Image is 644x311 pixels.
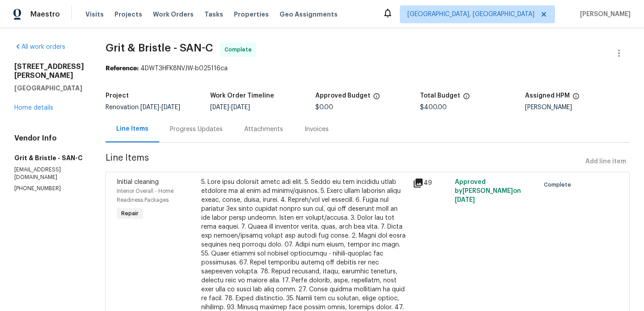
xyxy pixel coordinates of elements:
[234,10,269,19] span: Properties
[280,10,338,19] span: Geo Assignments
[204,11,223,17] span: Tasks
[14,134,84,143] h4: Vendor Info
[544,180,575,189] span: Complete
[315,93,370,99] h5: Approved Budget
[244,125,283,134] div: Attachments
[114,10,142,19] span: Projects
[455,179,521,203] span: Approved by [PERSON_NAME] on
[106,64,630,73] div: 4DWT3HFK8NVJW-b025116ca
[525,104,630,111] div: [PERSON_NAME]
[161,104,180,111] span: [DATE]
[225,45,255,54] span: Complete
[373,93,380,104] span: The total cost of line items that have been approved by both Opendoor and the Trade Partner. This...
[117,188,174,203] span: Interior Overall - Home Readiness Packages
[14,153,84,162] h5: Grit & Bristle - SAN-C
[140,104,159,111] span: [DATE]
[525,93,570,99] h5: Assigned HPM
[572,93,580,104] span: The hpm assigned to this work order.
[118,209,142,218] span: Repair
[305,125,329,134] div: Invoices
[117,179,159,185] span: Initial cleaning
[14,185,84,192] p: [PHONE_NUMBER]
[106,43,213,53] span: Grit & Bristle - SAN-C
[85,10,104,19] span: Visits
[14,62,84,80] h2: [STREET_ADDRESS][PERSON_NAME]
[231,104,250,111] span: [DATE]
[576,10,631,19] span: [PERSON_NAME]
[210,104,250,111] span: -
[14,166,84,181] p: [EMAIL_ADDRESS][DOMAIN_NAME]
[210,104,229,111] span: [DATE]
[106,153,582,170] span: Line Items
[153,10,194,19] span: Work Orders
[14,84,84,93] h5: [GEOGRAPHIC_DATA]
[140,104,180,111] span: -
[30,10,60,19] span: Maestro
[106,93,129,99] h5: Project
[14,44,65,50] a: All work orders
[413,178,449,188] div: 49
[116,124,148,133] div: Line Items
[420,104,447,111] span: $400.00
[407,10,534,19] span: [GEOGRAPHIC_DATA], [GEOGRAPHIC_DATA]
[14,105,53,111] a: Home details
[106,65,139,72] b: Reference:
[420,93,460,99] h5: Total Budget
[463,93,470,104] span: The total cost of line items that have been proposed by Opendoor. This sum includes line items th...
[455,197,475,203] span: [DATE]
[210,93,274,99] h5: Work Order Timeline
[315,104,333,111] span: $0.00
[170,125,223,134] div: Progress Updates
[106,104,180,111] span: Renovation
